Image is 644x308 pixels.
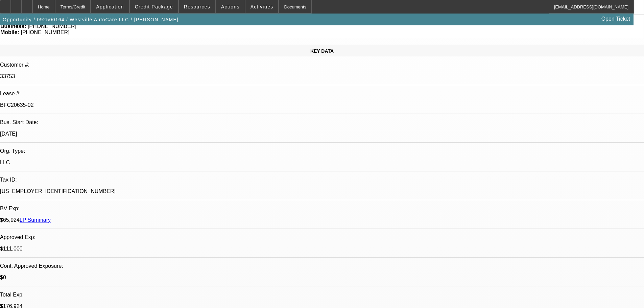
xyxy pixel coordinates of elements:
button: Actions [216,0,245,13]
span: Activities [251,4,273,9]
span: Opportunity / 092500164 / Westville AutoCare LLC / [PERSON_NAME] [3,17,178,22]
span: [PHONE_NUMBER] [21,29,69,35]
button: Resources [179,0,215,13]
span: KEY DATA [310,48,334,54]
span: Credit Package [135,4,173,9]
button: Credit Package [130,0,178,13]
button: Activities [245,0,279,13]
a: LP Summary [20,217,51,223]
span: Resources [184,4,210,9]
a: Open Ticket [599,13,633,25]
button: Application [91,0,129,13]
span: Application [96,4,124,9]
strong: Mobile: [0,29,19,35]
span: Actions [221,4,240,9]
